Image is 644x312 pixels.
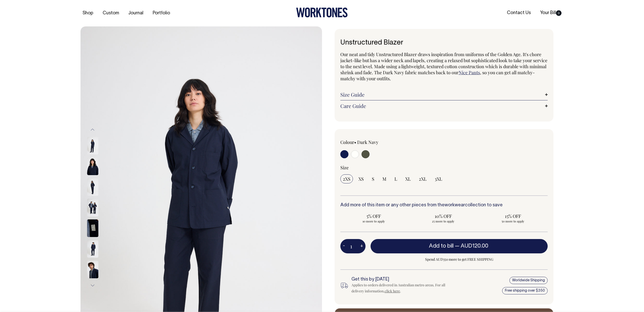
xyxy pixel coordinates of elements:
h1: Unstructured Blazer [340,39,548,47]
a: Size Guide [340,92,548,98]
span: Add to bill [429,244,454,249]
span: 2XL [419,176,427,182]
a: Journal [126,9,145,17]
a: Care Guide [340,103,548,109]
h6: Get this by [DATE] [351,277,454,282]
a: Shop [80,9,95,17]
span: 50 more to apply [482,219,544,223]
input: XS [356,174,366,183]
span: Our neat and tidy Unstructured Blazer draws inspiration from uniforms of the Golden Age. It's cho... [340,51,547,75]
img: dark-navy [87,178,98,196]
a: Nice Pants [459,69,480,75]
span: 2XS [343,176,350,182]
h6: Add more of this item or any other pieces from the collection to save [340,203,548,208]
span: , so you can get all matchy-matchy with your outfits. [340,69,535,82]
span: 5% OFF [343,213,405,219]
div: Size [340,165,548,171]
a: Custom [101,9,121,17]
img: dark-navy [87,261,98,278]
span: AUD120.00 [461,244,488,249]
div: Colour [340,139,423,145]
input: 5% OFF 10 more to apply [340,212,407,225]
button: Previous [89,124,96,135]
img: dark-navy [87,219,98,237]
span: 15% OFF [482,213,544,219]
button: Next [89,280,96,291]
span: 25 more to apply [413,219,474,223]
button: + [358,241,366,251]
input: 10% OFF 25 more to apply [410,212,477,225]
a: Your Bill0 [538,9,563,17]
a: click here [385,289,400,293]
input: L [392,174,400,183]
a: workwear [445,203,465,207]
img: dark-navy [87,199,98,216]
input: 15% OFF 50 more to apply [479,212,546,225]
button: - [340,241,347,251]
img: dark-navy [87,137,98,154]
span: XS [358,176,364,182]
img: dark-navy [87,240,98,258]
input: 3XL [432,174,445,183]
span: S [372,176,374,182]
img: dark-navy [87,158,98,175]
span: M [382,176,386,182]
span: 0 [556,10,561,16]
a: Contact Us [505,9,533,17]
span: XL [405,176,411,182]
input: XL [403,174,413,183]
a: Portfolio [151,9,172,17]
span: 10% OFF [413,213,474,219]
span: • [354,139,356,145]
span: 3XL [435,176,442,182]
span: — [455,244,490,249]
span: 10 more to apply [343,219,405,223]
input: M [380,174,389,183]
input: 2XS [340,174,353,183]
span: Spend AUD350 more to get FREE SHIPPING [371,256,548,262]
span: L [394,176,397,182]
input: 2XL [416,174,429,183]
div: Applies to orders delivered in Australian metro areas. For all delivery information, . [351,282,454,294]
input: S [369,174,377,183]
button: Add to bill —AUD120.00 [371,239,548,253]
label: Dark Navy [357,139,378,145]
